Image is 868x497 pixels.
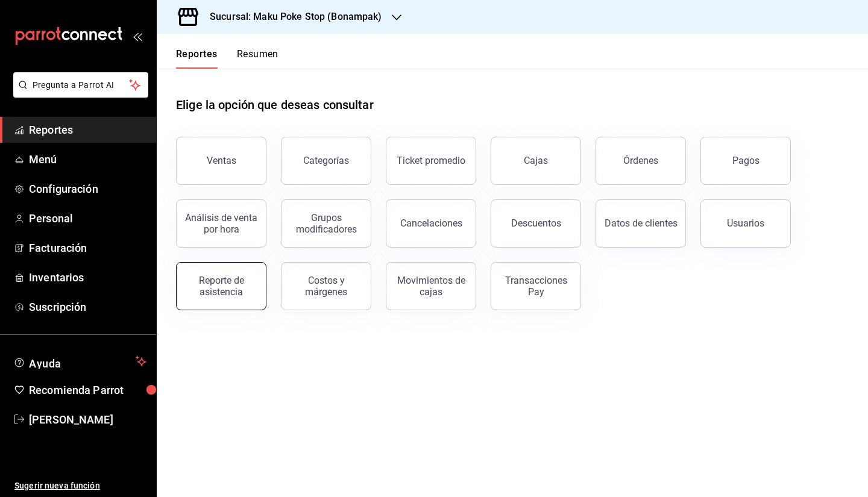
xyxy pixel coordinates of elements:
[596,137,686,185] button: Órdenes
[33,79,130,92] span: Pregunta a Parrot AI
[623,155,658,166] div: Órdenes
[29,122,146,138] span: Reportes
[289,275,363,298] div: Costos y márgenes
[29,151,146,167] span: Menú
[176,48,218,69] button: Reportes
[14,480,146,492] span: Sugerir nueva función
[386,137,476,185] button: Ticket promedio
[303,155,349,166] div: Categorías
[498,275,573,298] div: Transacciones Pay
[732,155,759,166] div: Pagos
[596,199,686,248] button: Datos de clientes
[394,275,468,298] div: Movimientos de cajas
[29,210,146,227] span: Personal
[29,411,146,428] span: [PERSON_NAME]
[207,155,236,166] div: Ventas
[524,154,549,168] div: Cajas
[281,137,371,185] button: Categorías
[605,217,678,229] div: Datos de clientes
[386,262,476,310] button: Movimientos de cajas
[176,137,266,185] button: Ventas
[289,212,363,235] div: Grupos modificadores
[176,199,266,248] button: Análisis de venta por hora
[176,96,374,114] h1: Elige la opción que deseas consultar
[184,275,259,298] div: Reporte de asistencia
[491,137,581,185] a: Cajas
[29,240,146,256] span: Facturación
[700,137,791,185] button: Pagos
[29,269,146,286] span: Inventarios
[727,217,764,229] div: Usuarios
[397,155,465,166] div: Ticket promedio
[176,48,278,69] div: navigation tabs
[700,199,791,248] button: Usuarios
[29,354,131,369] span: Ayuda
[8,87,148,100] a: Pregunta a Parrot AI
[281,262,371,310] button: Costos y márgenes
[386,199,476,248] button: Cancelaciones
[184,212,259,235] div: Análisis de venta por hora
[29,181,146,197] span: Configuración
[200,10,382,24] h3: Sucursal: Maku Poke Stop (Bonampak)
[491,199,581,248] button: Descuentos
[281,199,371,248] button: Grupos modificadores
[133,31,142,41] button: open_drawer_menu
[491,262,581,310] button: Transacciones Pay
[400,217,462,229] div: Cancelaciones
[29,382,146,398] span: Recomienda Parrot
[29,299,146,315] span: Suscripción
[511,217,561,229] div: Descuentos
[13,72,148,98] button: Pregunta a Parrot AI
[237,48,278,69] button: Resumen
[176,262,266,310] button: Reporte de asistencia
